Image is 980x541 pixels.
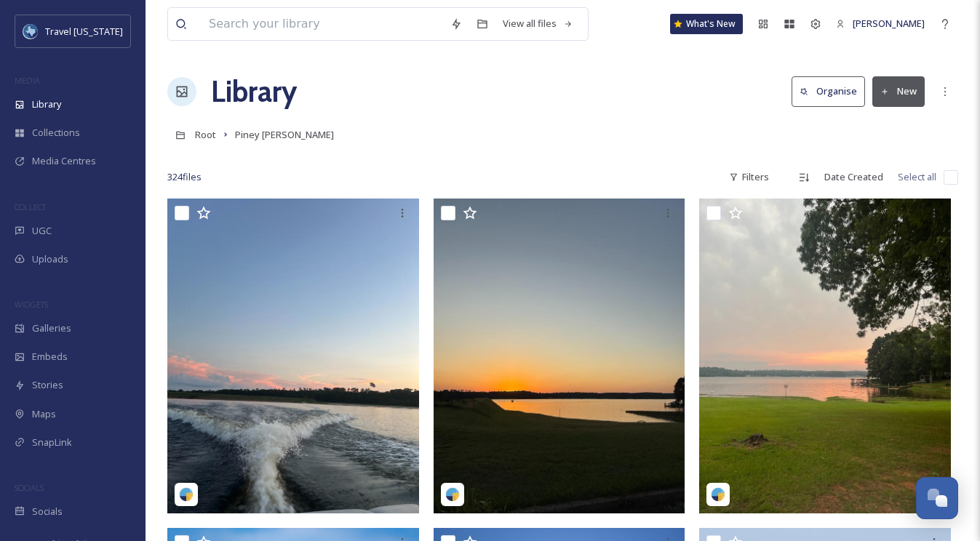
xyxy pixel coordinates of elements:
[235,128,334,141] span: Piney [PERSON_NAME]
[32,505,63,518] span: Socials
[179,487,194,502] img: snapsea-logo.png
[32,154,96,168] span: Media Centres
[445,487,460,502] img: snapsea-logo.png
[699,199,951,513] img: visitnac_07292025_1afcef67-e70d-fff5-0159-d50265140d6b.jpg
[792,76,872,106] a: Organise
[32,350,68,364] span: Embeds
[898,170,936,184] span: Select all
[670,14,743,34] a: What's New
[872,76,925,106] button: New
[15,482,44,493] span: SOCIALS
[853,17,925,30] span: [PERSON_NAME]
[167,199,419,513] img: visitnac_07292025_1afcef67-e70d-fff5-0159-d50265140d6b.jpg
[829,9,932,38] a: [PERSON_NAME]
[817,163,891,191] div: Date Created
[32,321,71,335] span: Galleries
[792,76,865,106] button: Organise
[15,75,40,86] span: MEDIA
[15,201,46,212] span: COLLECT
[916,477,958,519] button: Open Chat
[15,299,48,310] span: WIDGETS
[32,436,72,449] span: SnapLink
[45,25,123,38] span: Travel [US_STATE]
[202,8,443,40] input: Search your library
[32,126,80,140] span: Collections
[211,70,297,113] a: Library
[195,128,216,141] span: Root
[32,378,63,392] span: Stories
[23,24,38,39] img: images%20%281%29.jpeg
[495,9,581,38] a: View all files
[195,126,216,143] a: Root
[167,170,202,184] span: 324 file s
[32,407,56,421] span: Maps
[32,97,61,111] span: Library
[32,224,52,238] span: UGC
[711,487,725,502] img: snapsea-logo.png
[235,126,334,143] a: Piney [PERSON_NAME]
[722,163,776,191] div: Filters
[32,252,68,266] span: Uploads
[434,199,685,513] img: visitnac_07292025_1afcef67-e70d-fff5-0159-d50265140d6b.jpg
